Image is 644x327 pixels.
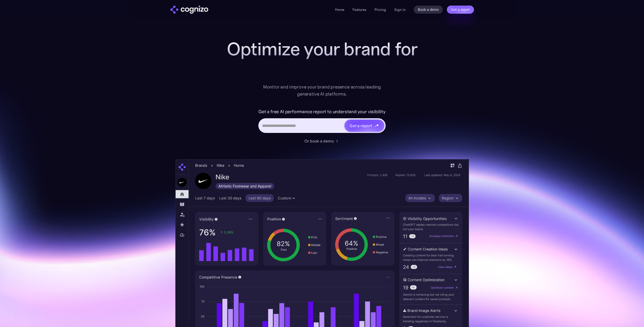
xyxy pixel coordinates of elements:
a: Features [352,7,366,12]
img: star [375,124,375,125]
a: Get a reportstarstarstar [344,119,385,132]
img: star [375,126,376,127]
div: Monitor and improve your brand presence across leading generative AI platforms. [260,83,384,98]
a: Book a demo [414,6,443,14]
div: Get a report [349,123,372,129]
img: cognizo logo [170,6,208,14]
form: Hero URL Input Form [258,108,386,135]
a: Sign in [394,7,406,13]
a: home [170,6,208,14]
h1: Optimize your brand for [221,39,423,59]
a: Get a report [447,6,474,14]
a: Or book a demo [304,138,340,144]
a: Pricing [375,7,386,12]
div: Or book a demo [304,138,334,144]
img: star [376,124,379,127]
a: Home [335,7,344,12]
label: Get a free AI performance report to understand your visibility [258,108,386,116]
